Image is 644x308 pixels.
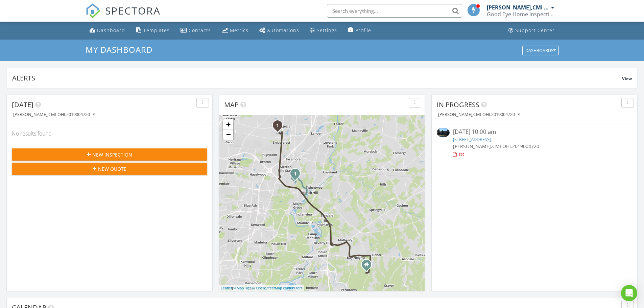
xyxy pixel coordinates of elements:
a: Dashboard [87,24,128,37]
a: Zoom in [223,119,233,129]
img: The Best Home Inspection Software - Spectora [86,3,100,18]
button: New Quote [12,163,207,175]
div: Templates [143,27,170,33]
a: Contacts [178,24,214,37]
span: [DATE] [12,100,33,109]
a: © OpenStreetMap contributors [252,286,303,290]
div: Alerts [12,73,622,82]
div: Automations [267,27,299,33]
div: Profile [355,27,371,33]
div: No results found [7,124,212,143]
input: Search everything... [327,4,462,18]
div: 1446 Pine Bluffs Way, Milford OH 45150 [366,264,371,268]
div: [PERSON_NAME],CMI OHI.2019004720 [13,112,95,117]
div: | [219,285,304,291]
a: Settings [307,24,340,37]
span: [PERSON_NAME],CMI OHI.2019004720 [453,143,539,149]
span: New Inspection [92,151,132,158]
div: 8872 Dawning Dr, Mason, OH 45040 [278,125,282,129]
div: Dashboards [525,48,556,53]
a: [DATE] 10:00 am [STREET_ADDRESS] [PERSON_NAME],CMI OHI.2019004720 [437,128,632,158]
span: My Dashboard [86,44,152,55]
i: 1 [294,172,296,176]
a: Support Center [506,24,557,37]
a: Templates [133,24,172,37]
a: Leaflet [221,286,232,290]
a: Zoom out [223,129,233,140]
div: Good Eye Home Inspections, Sewer Scopes & Mold Testing [487,11,554,18]
button: [PERSON_NAME],CMI OHI.2019004720 [12,110,96,119]
button: New Inspection [12,148,207,161]
i: 1 [276,123,279,128]
a: [STREET_ADDRESS] [453,136,491,142]
a: Automations (Basic) [257,24,302,37]
span: SPECTORA [105,3,161,18]
a: © MapTiler [233,286,251,290]
a: Company Profile [345,24,374,37]
a: Metrics [219,24,251,37]
a: SPECTORA [86,9,161,23]
div: Dashboard [97,27,125,33]
button: [PERSON_NAME],CMI OHI.2019004720 [437,110,521,119]
div: 10805 Stockbridge Ln, Cincinnati, OH 45249 [295,173,299,177]
div: Contacts [189,27,211,33]
span: In Progress [437,100,479,109]
button: Dashboards [522,46,559,55]
div: Settings [317,27,337,33]
span: View [622,76,632,81]
span: Map [224,100,239,109]
div: [DATE] 10:00 am [453,128,616,136]
div: Support Center [515,27,555,33]
img: 9331606%2Freports%2F62721540-ccab-41c8-8d53-62445145e950%2Fcover_photos%2FPqhlMw34GKOP8mcpD45g%2F... [437,128,450,137]
div: Metrics [230,27,248,33]
div: [PERSON_NAME],CMI OHI.2019004720 [487,4,549,11]
div: Open Intercom Messenger [621,285,637,301]
div: [PERSON_NAME],CMI OHI.2019004720 [438,112,520,117]
span: New Quote [98,165,126,172]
